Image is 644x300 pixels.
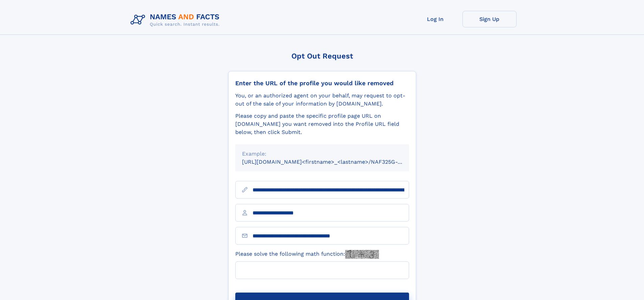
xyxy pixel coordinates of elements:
[128,11,225,29] img: Logo Names and Facts
[235,250,379,259] label: Please solve the following math function:
[242,159,422,165] small: [URL][DOMAIN_NAME]<firstname>_<lastname>/NAF325G-xxxxxxxx
[235,112,409,136] div: Please copy and paste the specific profile page URL on [DOMAIN_NAME] you want removed into the Pr...
[462,11,517,27] a: Sign Up
[235,79,409,87] div: Enter the URL of the profile you would like removed
[408,11,462,27] a: Log In
[228,52,416,60] div: Opt Out Request
[242,150,402,158] div: Example:
[235,92,409,108] div: You, or an authorized agent on your behalf, may request to opt-out of the sale of your informatio...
